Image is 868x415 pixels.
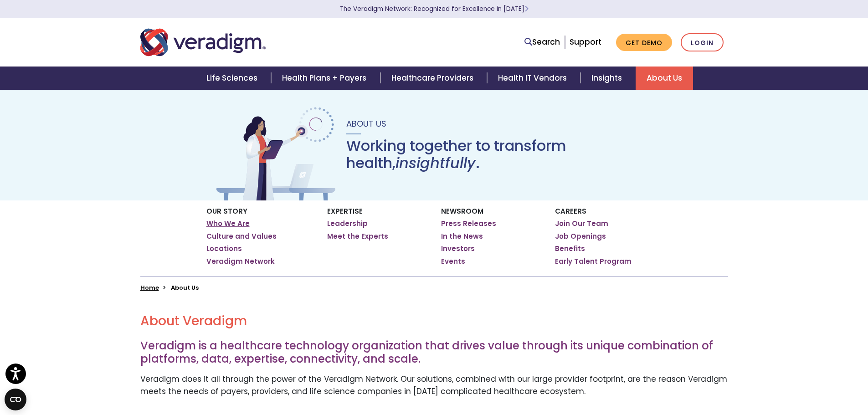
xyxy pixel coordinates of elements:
a: Health IT Vendors [487,67,580,90]
span: Learn More [524,5,529,13]
a: Health Plans + Payers [271,67,380,90]
h1: Working together to transform health, . [346,137,654,172]
a: Locations [206,244,242,253]
a: Get Demo [616,34,672,51]
a: Login [681,33,724,52]
em: insightfully [395,153,476,173]
a: Healthcare Providers [380,67,487,90]
span: About Us [346,118,386,129]
a: Life Sciences [195,67,271,90]
a: Investors [441,244,475,253]
a: Support [570,36,601,47]
a: About Us [636,67,693,90]
img: Veradigm logo [140,27,266,57]
h3: Veradigm is a healthcare technology organization that drives value through its unique combination... [140,339,728,366]
p: Veradigm does it all through the power of the Veradigm Network. Our solutions, combined with our ... [140,373,728,398]
a: Early Talent Program [555,257,632,266]
a: Search [524,36,560,48]
h2: About Veradigm [140,313,728,329]
a: Press Releases [441,219,496,228]
a: Join Our Team [555,219,608,228]
a: The Veradigm Network: Recognized for Excellence in [DATE]Learn More [340,5,529,13]
a: Benefits [555,244,585,253]
a: Events [441,257,465,266]
a: Who We Are [206,219,250,228]
a: In the News [441,232,483,241]
iframe: Drift Chat Widget [693,349,857,404]
a: Veradigm Network [206,257,275,266]
a: Insights [580,67,636,90]
a: Home [140,283,159,292]
a: Culture and Values [206,232,277,241]
a: Meet the Experts [327,232,388,241]
button: Open CMP widget [5,389,26,410]
a: Job Openings [555,232,606,241]
a: Leadership [327,219,368,228]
